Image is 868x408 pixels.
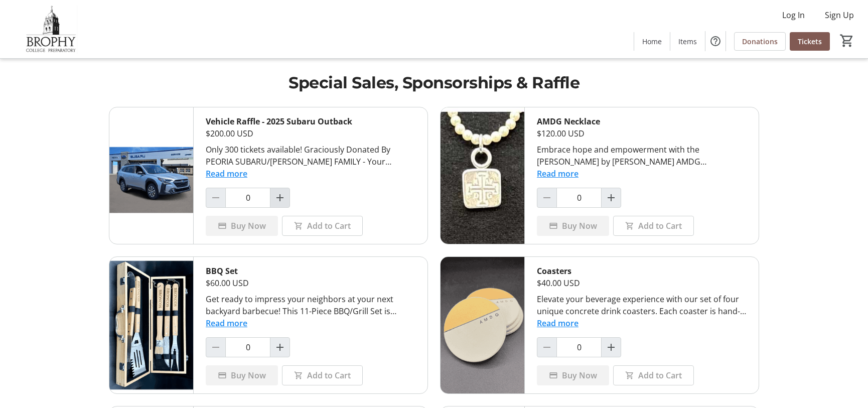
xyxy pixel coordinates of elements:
[670,32,705,51] a: Items
[441,257,524,393] img: Coasters
[206,115,415,127] div: Vehicle Raffle - 2025 Subaru Outback
[206,293,415,317] div: Get ready to impress your neighbors at your next backyard barbecue! This 11-Piece BBQ/Grill Set i...
[838,32,856,50] button: Cart
[206,265,415,277] div: BBQ Set
[556,337,602,357] input: Coasters Quantity
[109,107,193,244] img: Vehicle Raffle - 2025 Subaru Outback
[537,277,747,289] div: $40.00 USD
[782,9,805,21] span: Log In
[537,293,747,317] div: Elevate your beverage experience with our set of four unique concrete drink coasters. Each coaste...
[825,9,854,21] span: Sign Up
[225,337,270,357] input: BBQ Set Quantity
[537,168,578,180] button: Read more
[602,338,621,357] button: Increment by one
[109,257,193,393] img: BBQ Set
[790,32,830,51] a: Tickets
[734,32,786,51] a: Donations
[678,36,697,47] span: Items
[537,144,747,168] div: Embrace hope and empowerment with the [PERSON_NAME] by [PERSON_NAME] AMDG [PERSON_NAME] necklace,...
[642,36,662,47] span: Home
[798,36,822,47] span: Tickets
[537,127,747,140] div: $120.00 USD
[206,277,415,289] div: $60.00 USD
[774,7,813,23] button: Log In
[270,188,290,207] button: Increment by one
[206,144,415,168] div: Only 300 tickets available! Graciously Donated By PEORIA SUBARU/[PERSON_NAME] FAMILY - Your Great...
[817,7,862,23] button: Sign Up
[206,127,415,140] div: $200.00 USD
[556,188,602,208] input: AMDG Necklace Quantity
[537,317,578,329] button: Read more
[225,188,270,208] input: Vehicle Raffle - 2025 Subaru Outback Quantity
[537,265,747,277] div: Coasters
[441,107,524,244] img: AMDG Necklace
[206,317,247,329] button: Read more
[109,71,759,95] h1: Special Sales, Sponsorships & Raffle
[6,4,95,54] img: Brophy College Preparatory 's Logo
[705,31,726,51] button: Help
[742,36,778,47] span: Donations
[270,338,290,357] button: Increment by one
[206,168,247,180] button: Read more
[634,32,670,51] a: Home
[537,115,747,127] div: AMDG Necklace
[602,188,621,207] button: Increment by one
